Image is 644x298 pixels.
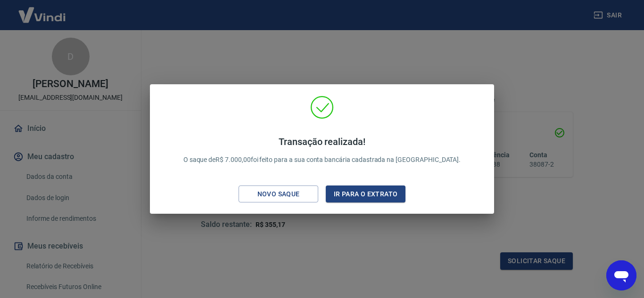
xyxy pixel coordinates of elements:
p: O saque de R$ 7.000,00 foi feito para a sua conta bancária cadastrada na [GEOGRAPHIC_DATA]. [183,136,461,165]
iframe: Botão para abrir a janela de mensagens [606,260,636,290]
div: Novo saque [246,188,311,200]
button: Ir para o extrato [326,185,405,203]
h4: Transação realizada! [183,136,461,147]
button: Novo saque [239,185,318,203]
